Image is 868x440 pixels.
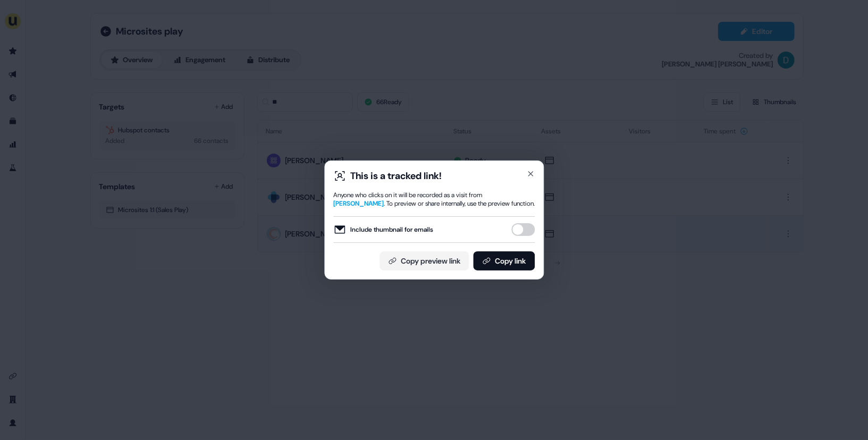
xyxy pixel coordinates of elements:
span: [PERSON_NAME] [333,199,384,208]
button: Copy preview link [380,251,469,270]
label: Include thumbnail for emails [333,223,433,236]
button: Copy link [473,251,535,270]
div: This is a tracked link! [350,170,442,182]
div: Anyone who clicks on it will be recorded as a visit from . To preview or share internally, use th... [333,191,535,208]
